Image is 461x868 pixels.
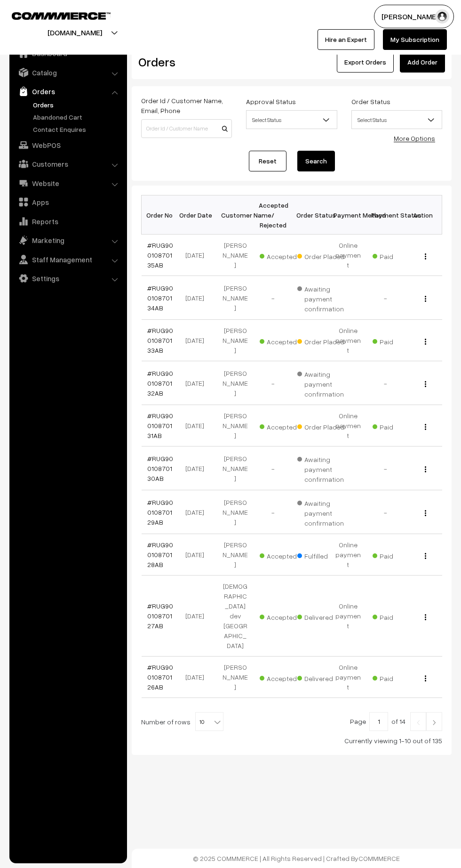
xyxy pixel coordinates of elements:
[216,195,254,235] th: Customer Name
[147,498,173,526] a: #RUG90010870129AB
[147,663,173,691] a: #RUG90010870126AB
[179,490,216,534] td: [DATE]
[260,671,307,683] span: Accepted
[147,241,173,269] a: #RUG90010870135AB
[425,296,426,302] img: Menu
[12,137,124,154] a: WebPOS
[31,124,124,134] a: Contact Enquires
[216,276,254,320] td: [PERSON_NAME]
[254,361,292,405] td: -
[425,675,426,681] img: Menu
[216,235,254,276] td: [PERSON_NAME]
[216,446,254,490] td: [PERSON_NAME]
[12,194,124,211] a: Apps
[246,112,336,128] span: Select Status
[179,405,216,446] td: [DATE]
[195,712,223,731] span: 10
[318,29,374,50] a: Hire an Expert
[367,361,405,405] td: -
[12,9,94,21] a: COMMMERCE
[12,251,124,268] a: Staff Management
[179,534,216,576] td: [DATE]
[329,320,367,361] td: Online payment
[147,541,173,568] a: #RUG90010870128AB
[179,446,216,490] td: [DATE]
[329,576,367,657] td: Online payment
[435,9,449,24] img: user
[260,549,307,561] span: Accepted
[373,249,420,261] span: Paid
[12,270,124,287] a: Settings
[297,282,344,314] span: Awaiting payment confirmation
[337,52,394,73] button: Export Orders
[141,736,442,746] div: Currently viewing 1-10 out of 135
[297,249,344,261] span: Order Placed
[132,849,461,868] footer: © 2025 COMMMERCE | All Rights Reserved | Crafted By
[400,52,445,73] a: Add Order
[249,151,286,171] a: Reset
[196,713,223,731] span: 10
[31,100,124,110] a: Orders
[374,5,454,28] button: [PERSON_NAME]
[329,405,367,446] td: Online payment
[292,195,329,235] th: Order Status
[425,510,426,516] img: Menu
[147,284,173,312] a: #RUG90010870134AB
[260,334,307,347] span: Accepted
[216,320,254,361] td: [PERSON_NAME]
[254,446,292,490] td: -
[373,671,420,683] span: Paid
[179,320,216,361] td: [DATE]
[425,253,426,260] img: Menu
[425,339,426,345] img: Menu
[367,490,405,534] td: -
[216,490,254,534] td: [PERSON_NAME]
[141,119,232,138] input: Order Id / Customer Name / Customer Email / Customer Phone
[179,195,216,235] th: Order Date
[179,235,216,276] td: [DATE]
[329,195,367,235] th: Payment Method
[373,420,420,432] span: Paid
[373,610,420,622] span: Paid
[12,12,111,19] img: COMMMERCE
[425,614,426,620] img: Menu
[373,549,420,561] span: Paid
[216,576,254,657] td: [DEMOGRAPHIC_DATA] dev [GEOGRAPHIC_DATA]
[350,717,366,725] span: Page
[297,496,344,528] span: Awaiting payment confirmation
[216,405,254,446] td: [PERSON_NAME]
[414,720,422,725] img: Left
[147,326,173,354] a: #RUG90010870133AB
[367,195,405,235] th: Payment Status
[216,534,254,576] td: [PERSON_NAME]
[246,110,337,129] span: Select Status
[179,361,216,405] td: [DATE]
[216,657,254,698] td: [PERSON_NAME]
[383,29,447,50] a: My Subscription
[352,112,442,128] span: Select Status
[12,155,124,172] a: Customers
[425,466,426,472] img: Menu
[141,96,232,115] label: Order Id / Customer Name, Email, Phone
[147,602,173,630] a: #RUG90010870127AB
[12,64,124,81] a: Catalog
[147,412,173,439] a: #RUG90010870131AB
[297,151,335,171] button: Search
[12,83,124,100] a: Orders
[351,97,390,106] label: Order Status
[329,657,367,698] td: Online payment
[425,553,426,559] img: Menu
[179,657,216,698] td: [DATE]
[358,854,400,862] a: COMMMERCE
[260,249,307,261] span: Accepted
[254,276,292,320] td: -
[216,361,254,405] td: [PERSON_NAME]
[260,610,307,622] span: Accepted
[394,134,435,142] a: More Options
[367,446,405,490] td: -
[425,424,426,430] img: Menu
[297,671,344,683] span: Delivered
[329,235,367,276] td: Online payment
[246,97,296,106] label: Approval Status
[12,232,124,249] a: Marketing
